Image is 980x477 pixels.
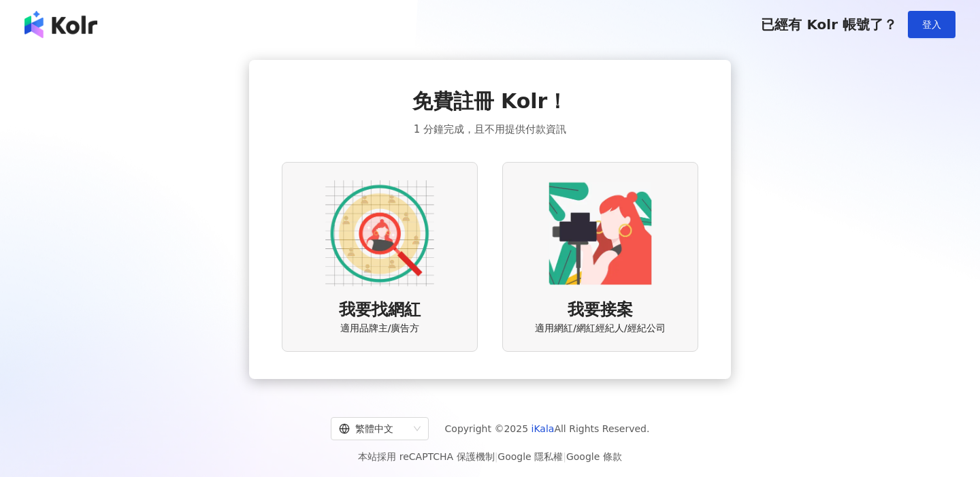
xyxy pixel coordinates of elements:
[568,299,633,322] span: 我要接案
[340,322,420,335] span: 適用品牌主/廣告方
[358,448,621,465] span: 本站採用 reCAPTCHA 保護機制
[566,451,622,462] a: Google 條款
[532,423,555,434] a: iKala
[908,11,955,38] button: 登入
[445,421,650,437] span: Copyright © 2025 All Rights Reserved.
[414,121,566,137] span: 1 分鐘完成，且不用提供付款資訊
[922,19,941,30] span: 登入
[535,322,665,335] span: 適用網紅/網紅經紀人/經紀公司
[339,299,421,322] span: 我要找網紅
[412,87,568,116] span: 免費註冊 Kolr！
[546,179,655,288] img: KOL identity option
[24,11,97,38] img: logo
[495,451,498,462] span: |
[761,16,897,33] span: 已經有 Kolr 帳號了？
[339,418,408,440] div: 繁體中文
[563,451,566,462] span: |
[325,179,434,288] img: AD identity option
[497,451,563,462] a: Google 隱私權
